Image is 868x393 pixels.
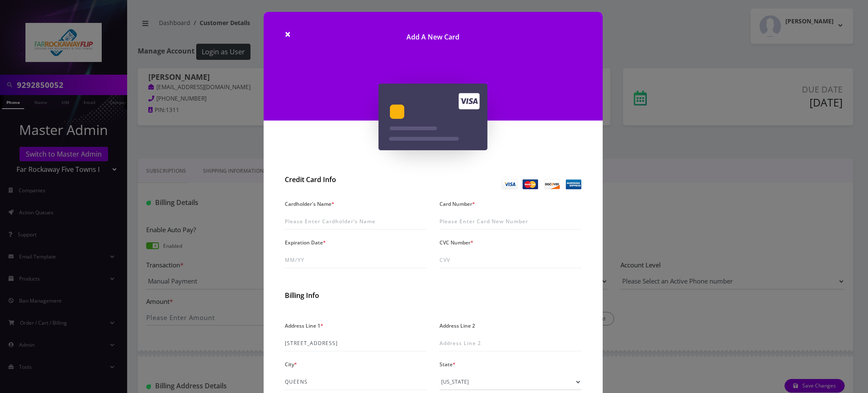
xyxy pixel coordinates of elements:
[440,335,581,351] input: Address Line 2
[285,29,291,39] button: Close
[285,374,427,390] input: City
[440,198,475,210] label: Card Number
[285,27,291,41] span: ×
[440,252,581,268] input: CVV
[440,320,475,332] label: Address Line 2
[285,252,427,268] input: MM/YY
[285,176,427,184] h2: Credit Card Info
[440,236,473,249] label: CVC Number
[378,84,487,150] img: Add A New Card
[285,320,323,332] label: Address Line 1
[285,335,427,351] input: Address Line 1
[285,358,297,371] label: City
[285,213,427,230] input: Please Enter Cardholder’s Name
[440,213,581,230] input: Please Enter Card New Number
[264,12,603,54] h1: Add A New Card
[285,236,326,249] label: Expiration Date
[285,292,581,300] h2: Billing Info
[502,179,581,189] img: Credit Card Info
[285,198,334,210] label: Cardholder's Name
[440,358,456,371] label: State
